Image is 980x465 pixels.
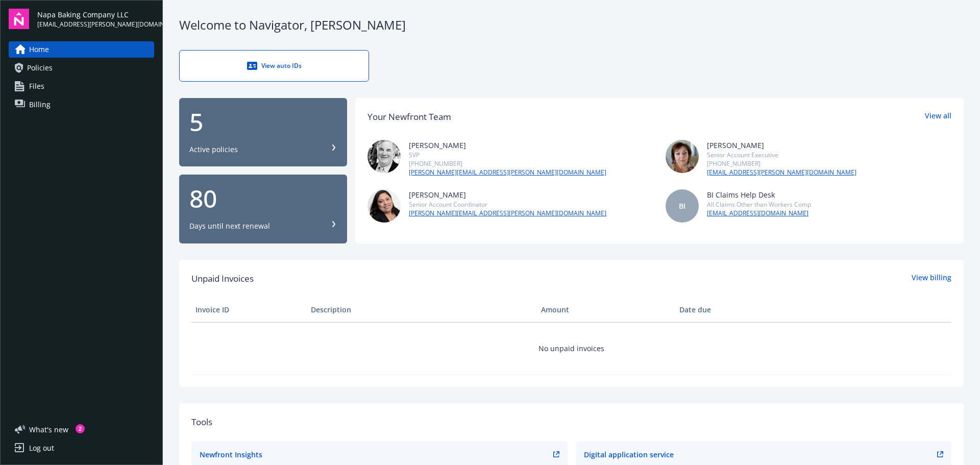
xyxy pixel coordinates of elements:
[179,175,347,243] button: 80Days until next renewal
[189,110,337,134] div: 5
[409,140,606,151] div: [PERSON_NAME]
[37,9,154,29] button: Napa Baking Company LLC[EMAIL_ADDRESS][PERSON_NAME][DOMAIN_NAME]
[707,200,811,209] div: All Claims Other than Workers Comp
[666,140,699,173] img: photo
[409,200,606,209] div: Senior Account Coordinator
[707,159,856,168] div: [PHONE_NUMBER]
[912,272,951,285] a: View billing
[29,96,51,113] span: Billing
[29,41,49,58] span: Home
[37,20,154,29] span: [EMAIL_ADDRESS][PERSON_NAME][DOMAIN_NAME]
[191,272,254,285] span: Unpaid Invoices
[307,298,537,322] th: Description
[191,298,307,322] th: Invoice ID
[9,41,154,58] a: Home
[679,201,685,211] span: BI
[9,96,154,113] a: Billing
[179,16,964,34] div: Welcome to Navigator , [PERSON_NAME]
[29,78,44,94] span: Files
[200,449,262,460] div: Newfront Insights
[409,209,606,218] a: [PERSON_NAME][EMAIL_ADDRESS][PERSON_NAME][DOMAIN_NAME]
[37,9,154,20] span: Napa Baking Company LLC
[189,144,238,155] div: Active policies
[9,60,154,76] a: Policies
[29,440,54,456] div: Log out
[29,424,68,435] span: What ' s new
[707,209,811,218] a: [EMAIL_ADDRESS][DOMAIN_NAME]
[76,424,85,433] div: 2
[409,151,606,159] div: SVP
[9,424,85,435] button: What's new2
[191,415,951,429] div: Tools
[367,110,451,124] div: Your Newfront Team
[537,298,675,322] th: Amount
[707,168,856,177] a: [EMAIL_ADDRESS][PERSON_NAME][DOMAIN_NAME]
[707,151,856,159] div: Senior Account Executive
[191,322,951,374] td: No unpaid invoices
[675,298,791,322] th: Date due
[409,189,606,200] div: [PERSON_NAME]
[707,189,811,200] div: BI Claims Help Desk
[179,50,369,82] a: View auto IDs
[200,61,348,71] div: View auto IDs
[925,110,951,124] a: View all
[179,98,347,167] button: 5Active policies
[9,9,29,29] img: navigator-logo.svg
[189,186,337,211] div: 80
[707,140,856,151] div: [PERSON_NAME]
[584,449,674,460] div: Digital application service
[9,78,154,94] a: Files
[409,168,606,177] a: [PERSON_NAME][EMAIL_ADDRESS][PERSON_NAME][DOMAIN_NAME]
[189,221,270,231] div: Days until next renewal
[409,159,606,168] div: [PHONE_NUMBER]
[367,189,401,223] img: photo
[27,60,53,76] span: Policies
[367,140,401,173] img: photo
